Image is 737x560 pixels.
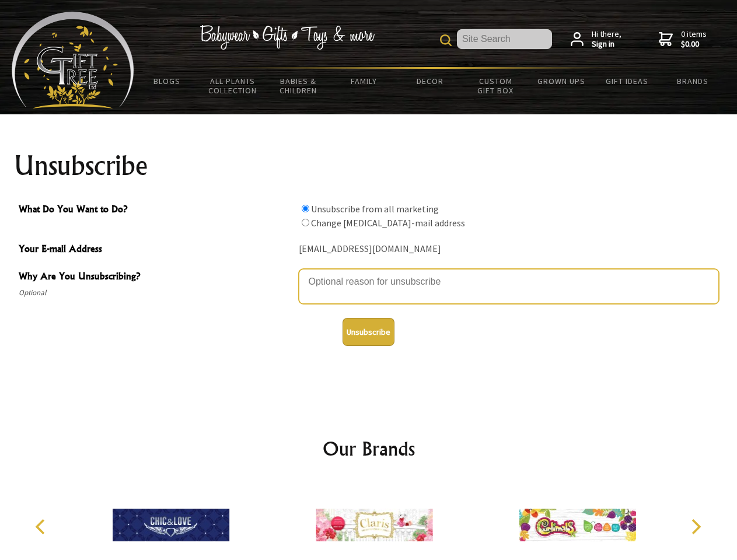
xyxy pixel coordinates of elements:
img: Babywear - Gifts - Toys & more [200,25,375,50]
div: [EMAIL_ADDRESS][DOMAIN_NAME] [299,240,719,258]
a: BLOGS [134,69,200,93]
span: Optional [19,286,293,300]
input: What Do You Want to Do? [302,219,309,226]
strong: Sign in [592,39,621,50]
span: Why Are You Unsubscribing? [19,269,293,286]
a: Babies & Children [266,69,331,103]
a: All Plants Collection [200,69,266,103]
label: Change [MEDICAL_DATA]-mail address [311,217,465,229]
label: Unsubscribe from all marketing [311,203,439,215]
a: Custom Gift Box [463,69,529,103]
img: Babyware - Gifts - Toys and more... [12,12,134,108]
input: What Do You Want to Do? [302,205,309,212]
a: Hi there,Sign in [571,29,621,50]
a: Grown Ups [528,69,594,93]
span: Hi there, [592,29,621,50]
button: Unsubscribe [343,318,394,346]
button: Next [683,514,708,540]
span: 0 items [681,29,707,50]
a: Family [331,69,397,93]
span: What Do You Want to Do? [19,202,293,219]
h1: Unsubscribe [14,152,724,180]
img: product search [440,34,452,46]
a: 0 items$0.00 [659,29,707,50]
input: Site Search [457,29,552,49]
a: Gift Ideas [594,69,660,93]
strong: $0.00 [681,39,707,50]
h2: Our Brands [23,435,714,463]
button: Previous [29,514,55,540]
span: Your E-mail Address [19,242,293,258]
textarea: Why Are You Unsubscribing? [299,269,719,304]
a: Brands [660,69,726,93]
a: Decor [397,69,463,93]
